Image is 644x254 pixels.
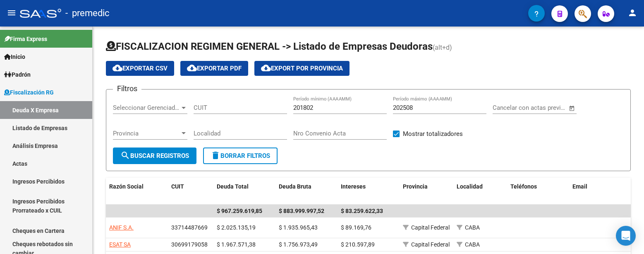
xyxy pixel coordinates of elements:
span: (alt+d) [433,44,452,51]
mat-icon: cloud_download [113,63,122,73]
span: $ 89.169,76 [341,224,371,231]
span: Deuda Total [217,183,249,190]
button: Exportar PDF [180,61,248,76]
span: $ 83.259.622,33 [341,208,383,214]
span: $ 967.259.619,85 [217,208,262,214]
datatable-header-cell: Teléfonos [507,178,569,205]
span: Inicio [4,52,25,61]
button: Borrar Filtros [203,148,278,164]
mat-icon: delete [211,150,220,160]
span: Provincia [403,183,428,190]
span: $ 1.756.973,49 [279,241,318,248]
span: FISCALIZACION REGIMEN GENERAL -> Listado de Empresas Deudoras [106,41,433,52]
span: Intereses [341,183,366,190]
span: Razón Social [109,183,144,190]
span: Mostrar totalizadores [403,129,463,139]
span: Fiscalización RG [4,88,54,97]
span: 30699179058 [171,241,208,248]
mat-icon: person [627,8,637,18]
span: $ 1.967.571,38 [217,241,256,248]
mat-icon: cloud_download [187,63,197,73]
span: Deuda Bruta [279,183,311,190]
span: Teléfonos [510,183,537,190]
datatable-header-cell: Deuda Total [213,178,275,205]
span: $ 883.999.997,52 [279,208,324,214]
button: Buscar Registros [113,148,196,164]
datatable-header-cell: Localidad [453,178,507,205]
span: Exportar PDF [187,65,242,72]
span: Firma Express [4,34,47,44]
span: $ 210.597,89 [341,241,375,248]
span: Localidad [457,183,483,190]
mat-icon: menu [7,8,17,18]
mat-icon: cloud_download [261,63,271,73]
span: ANIF S.A. [109,224,134,231]
span: Buscar Registros [120,152,189,160]
span: Capital Federal [411,241,450,248]
div: Open Intercom Messenger [616,226,636,246]
span: Capital Federal [411,224,450,231]
span: CABA [465,224,480,231]
span: CUIT [171,183,184,190]
button: Exportar CSV [106,61,174,76]
h3: Filtros [113,83,141,94]
span: Exportar CSV [113,65,168,72]
span: Export por Provincia [261,65,343,72]
datatable-header-cell: Razón Social [106,178,168,205]
span: $ 1.935.965,43 [279,224,318,231]
span: 33714487669 [171,224,208,231]
span: Seleccionar Gerenciador [113,104,180,111]
span: Provincia [113,130,180,137]
datatable-header-cell: Provincia [400,178,453,205]
span: Padrón [4,70,31,79]
span: Email [572,183,587,190]
span: CABA [465,241,480,248]
button: Export por Provincia [254,61,350,76]
span: $ 2.025.135,19 [217,224,256,231]
datatable-header-cell: CUIT [168,178,213,205]
button: Open calendar [567,104,577,113]
mat-icon: search [120,150,130,160]
span: Borrar Filtros [211,152,270,160]
span: ESAT SA [109,241,131,248]
span: - premedic [65,4,110,22]
datatable-header-cell: Intereses [338,178,400,205]
datatable-header-cell: Deuda Bruta [275,178,338,205]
